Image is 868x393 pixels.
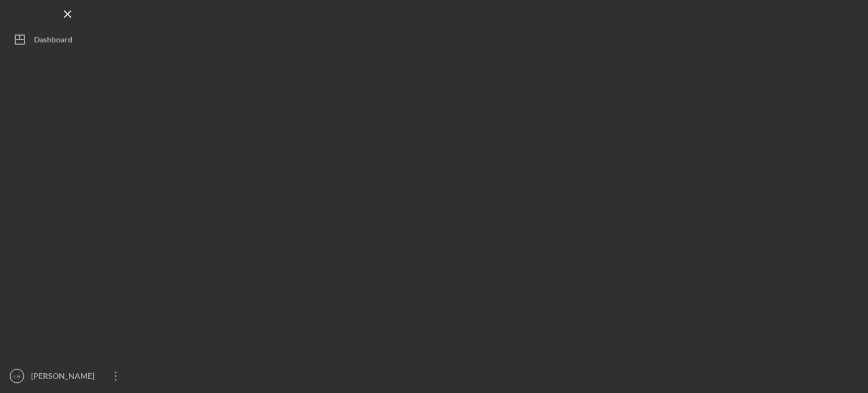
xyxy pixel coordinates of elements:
[6,365,130,387] button: LH[PERSON_NAME] Fa Her
[6,28,130,51] button: Dashboard
[34,28,72,54] div: Dashboard
[14,373,20,379] text: LH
